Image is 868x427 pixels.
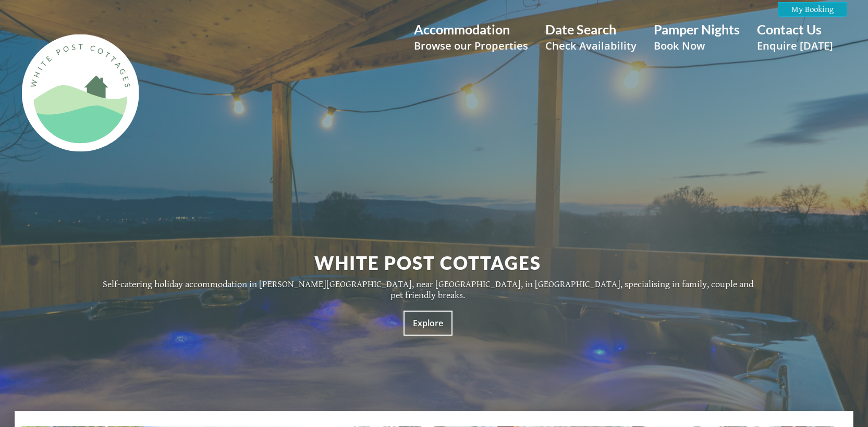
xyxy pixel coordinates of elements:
[414,21,528,53] a: AccommodationBrowse our Properties
[757,21,833,53] a: Contact UsEnquire [DATE]
[97,279,759,301] p: Self-catering holiday accommodation in [PERSON_NAME][GEOGRAPHIC_DATA], near [GEOGRAPHIC_DATA], in...
[757,38,833,53] small: Enquire [DATE]
[545,21,637,53] a: Date SearchCheck Availability
[15,28,145,158] img: White Post Cottages
[97,252,759,274] h2: White Post Cottages
[414,38,528,53] small: Browse our Properties
[654,21,740,53] a: Pamper NightsBook Now
[778,2,847,17] a: My Booking
[654,38,740,53] small: Book Now
[545,38,637,53] small: Check Availability
[404,311,453,336] a: Explore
